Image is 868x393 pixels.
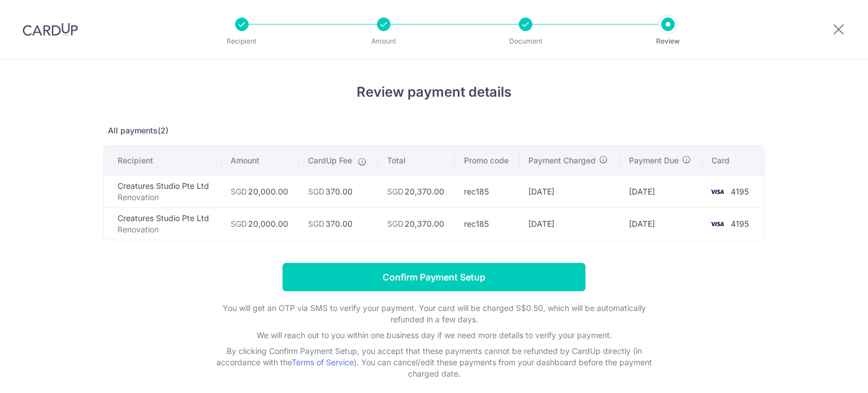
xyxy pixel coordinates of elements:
span: SGD [231,219,247,228]
p: Amount [342,36,426,47]
td: 20,370.00 [378,175,455,208]
iframe: Opens a widget where you can find more information [796,359,857,387]
td: Creatures Studio Pte Ltd [104,208,222,240]
td: 20,000.00 [222,208,300,240]
td: rec185 [455,208,519,240]
p: We will reach out to you within one business day if we need more details to verify your payment. [208,330,660,341]
span: SGD [387,187,403,196]
span: SGD [308,219,324,228]
a: Terms of Service [292,357,354,367]
td: [DATE] [519,175,620,208]
p: All payments(2) [103,125,765,136]
td: [DATE] [519,208,620,240]
th: Promo code [455,146,519,175]
td: 20,000.00 [222,175,300,208]
img: <span class="translation_missing" title="translation missing: en.account_steps.new_confirm_form.b... [706,185,728,198]
p: Review [626,36,710,47]
td: 370.00 [299,175,378,208]
th: Recipient [104,146,222,175]
p: You will get an OTP via SMS to verify your payment. Your card will be charged S$0.50, which will ... [208,303,660,325]
span: Payment Charged [528,155,596,166]
td: [DATE] [620,208,702,240]
td: 370.00 [299,208,378,240]
p: Renovation [118,192,212,203]
img: CardUp [23,23,78,36]
td: 20,370.00 [378,208,455,240]
span: 4195 [731,187,749,196]
span: CardUp Fee [308,155,352,166]
span: SGD [308,187,324,196]
input: Confirm Payment Setup [283,263,585,291]
td: rec185 [455,175,519,208]
th: Card [702,146,764,175]
span: Payment Due [629,155,679,166]
img: <span class="translation_missing" title="translation missing: en.account_steps.new_confirm_form.b... [706,217,728,231]
td: Creatures Studio Pte Ltd [104,175,222,208]
span: SGD [387,219,403,228]
th: Total [378,146,455,175]
p: By clicking Confirm Payment Setup, you accept that these payments cannot be refunded by CardUp di... [208,346,660,379]
p: Renovation [118,224,212,235]
p: Recipient [200,36,284,47]
td: [DATE] [620,175,702,208]
h4: Review payment details [103,82,765,102]
span: 4195 [731,219,749,228]
span: SGD [231,187,247,196]
th: Amount [222,146,300,175]
p: Document [484,36,567,47]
